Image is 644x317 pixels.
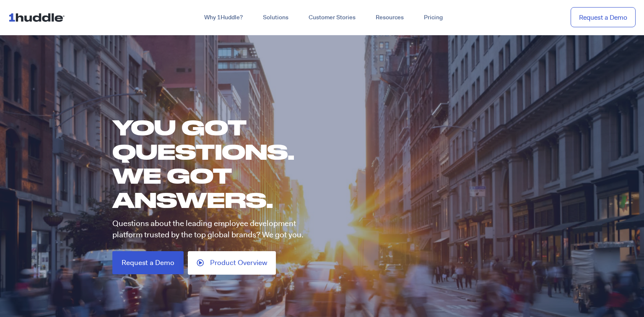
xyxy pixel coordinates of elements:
[8,9,68,25] img: ...
[194,10,253,25] a: Why 1Huddle?
[122,259,174,266] span: Request a Demo
[414,10,453,25] a: Pricing
[299,10,366,25] a: Customer Stories
[210,259,267,267] span: Product Overview
[366,10,414,25] a: Resources
[188,251,276,275] a: Product Overview
[112,115,322,212] h1: You GOT QUESTIONS. WE GOT ANSWERS.
[112,218,314,240] p: Questions about the leading employee development platform trusted by the top global brands? We go...
[571,7,636,28] a: Request a Demo
[253,10,299,25] a: Solutions
[112,251,184,274] a: Request a Demo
